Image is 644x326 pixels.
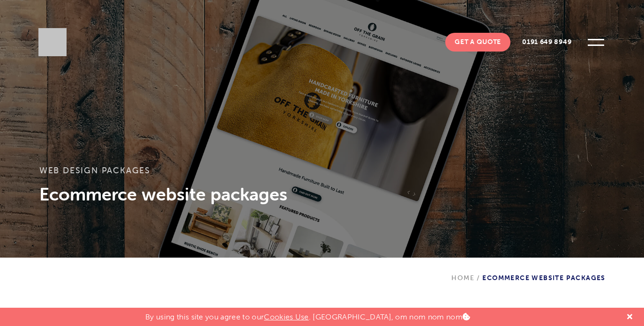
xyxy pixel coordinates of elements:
h1: Ecommerce website packages [39,183,605,206]
a: 0191 649 8949 [513,33,581,52]
a: Home [451,274,474,282]
h3: Web design packages [39,165,605,183]
a: Get A Quote [445,33,510,52]
span: / [474,274,482,282]
img: Sleeky Web Design Newcastle [38,28,67,56]
p: By using this site you agree to our . [GEOGRAPHIC_DATA], om nom nom nom [145,308,470,321]
a: Cookies Use [264,312,309,321]
div: Ecommerce Website Packages [451,258,605,282]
